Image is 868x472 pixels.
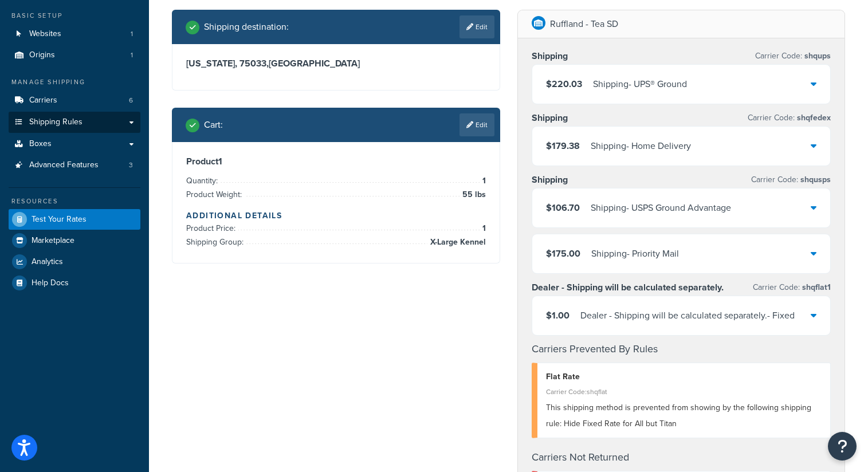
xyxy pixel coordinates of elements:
[546,139,580,152] span: $179.38
[186,236,246,248] span: Shipping Group:
[9,251,140,272] a: Analytics
[29,139,52,149] span: Boxes
[427,235,486,249] span: X-Large Kennel
[131,50,133,60] span: 1
[546,247,580,260] span: $175.00
[129,96,133,105] span: 6
[9,11,140,21] div: Basic Setup
[9,155,140,176] li: Advanced Features
[459,15,494,38] a: Edit
[546,77,582,91] span: $220.03
[591,138,691,154] div: Shipping - Home Delivery
[129,160,133,170] span: 3
[532,450,831,465] h4: Carriers Not Returned
[29,96,57,105] span: Carriers
[591,200,731,216] div: Shipping - USPS Ground Advantage
[186,210,486,222] h4: Additional Details
[9,155,140,176] a: Advanced Features3
[828,432,857,461] button: Open Resource Center
[9,273,140,293] a: Help Docs
[29,29,61,39] span: Websites
[186,222,238,234] span: Product Price:
[32,278,69,288] span: Help Docs
[798,174,831,186] span: shqusps
[753,280,831,296] p: Carrier Code:
[9,77,140,87] div: Manage Shipping
[546,309,569,322] span: $1.00
[204,120,223,130] h2: Cart :
[532,174,568,186] h3: Shipping
[546,402,811,430] span: This shipping method is prevented from showing by the following shipping rule: Hide Fixed Rate fo...
[795,112,831,124] span: shqfedex
[29,117,83,127] span: Shipping Rules
[9,230,140,251] a: Marketplace
[204,22,289,32] h2: Shipping destination :
[9,133,140,155] a: Boxes
[9,196,140,206] div: Resources
[546,369,822,385] div: Flat Rate
[186,58,486,69] h3: [US_STATE], 75033 , [GEOGRAPHIC_DATA]
[459,188,486,202] span: 55 lbs
[480,222,486,235] span: 1
[593,76,687,92] div: Shipping - UPS® Ground
[532,282,724,293] h3: Dealer - Shipping will be calculated separately.
[29,50,55,60] span: Origins
[29,160,99,170] span: Advanced Features
[532,341,831,357] h4: Carriers Prevented By Rules
[550,16,618,32] p: Ruffland - Tea SD
[748,110,831,126] p: Carrier Code:
[9,112,140,133] a: Shipping Rules
[131,29,133,39] span: 1
[755,48,831,64] p: Carrier Code:
[800,281,831,293] span: shqflat1
[459,113,494,136] a: Edit
[546,201,580,214] span: $106.70
[9,23,140,45] a: Websites1
[32,215,87,225] span: Test Your Rates
[751,172,831,188] p: Carrier Code:
[9,209,140,230] a: Test Your Rates
[480,174,486,188] span: 1
[546,384,822,400] div: Carrier Code: shqflat
[9,23,140,45] li: Websites
[186,188,245,200] span: Product Weight:
[532,50,568,62] h3: Shipping
[802,50,831,62] span: shqups
[32,257,63,267] span: Analytics
[580,308,795,324] div: Dealer - Shipping will be calculated separately. - Fixed
[9,90,140,111] li: Carriers
[9,45,140,66] a: Origins1
[9,45,140,66] li: Origins
[186,156,486,167] h3: Product 1
[32,236,74,246] span: Marketplace
[186,175,221,187] span: Quantity:
[9,90,140,111] a: Carriers6
[591,246,679,262] div: Shipping - Priority Mail
[532,112,568,124] h3: Shipping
